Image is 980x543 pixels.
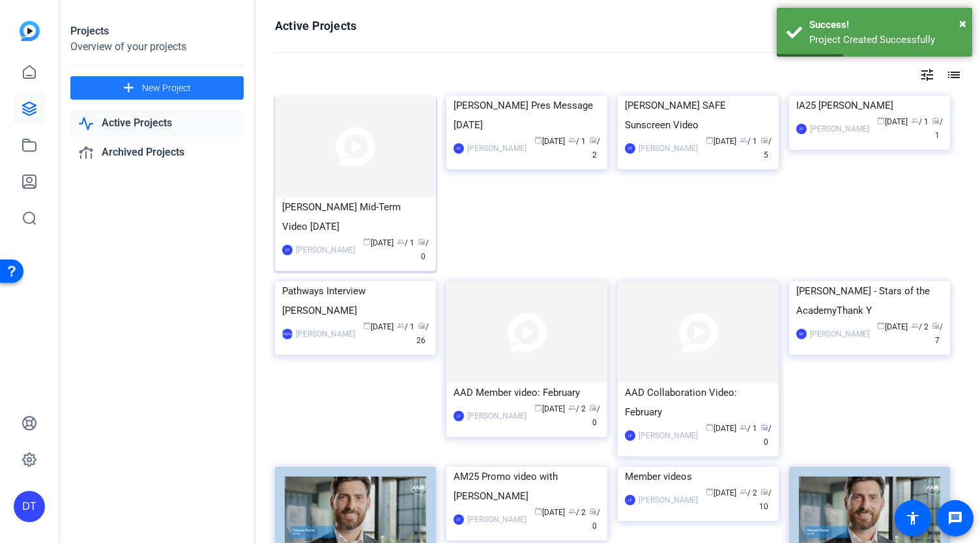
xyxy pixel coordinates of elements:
[911,322,929,331] span: / 2
[639,429,698,442] div: [PERSON_NAME]
[911,117,919,124] span: group
[589,404,600,427] span: / 0
[70,23,244,39] div: Projects
[454,467,600,506] div: AM25 Promo video with [PERSON_NAME]
[275,18,356,34] h1: Active Projects
[759,488,771,511] span: / 10
[14,491,45,522] div: DT
[796,96,943,115] div: IA25 [PERSON_NAME]
[932,322,943,345] span: / 7
[740,488,747,495] span: group
[810,122,869,135] div: [PERSON_NAME]
[589,507,597,515] span: radio
[282,281,429,320] div: Pathways Interview [PERSON_NAME]
[397,322,414,331] span: / 1
[911,322,919,329] span: group
[397,238,414,247] span: / 1
[796,329,807,339] div: NT
[932,322,940,329] span: radio
[959,16,966,31] span: ×
[947,510,963,526] mat-icon: message
[534,404,542,411] span: calendar_today
[568,404,576,411] span: group
[706,137,736,146] span: [DATE]
[905,510,921,526] mat-icon: accessibility
[534,508,565,517] span: [DATE]
[454,143,464,154] div: DT
[625,467,771,486] div: Member videos
[740,488,757,497] span: / 2
[706,488,736,497] span: [DATE]
[397,238,405,245] span: group
[796,124,807,134] div: DT
[467,142,526,155] div: [PERSON_NAME]
[760,137,771,160] span: / 5
[363,238,371,245] span: calendar_today
[121,80,137,96] mat-icon: add
[70,39,244,55] div: Overview of your projects
[760,424,771,447] span: / 0
[919,67,935,83] mat-icon: tune
[454,383,600,402] div: AAD Member video: February
[70,139,244,166] a: Archived Projects
[740,137,757,146] span: / 1
[877,322,908,331] span: [DATE]
[282,245,293,255] div: DT
[363,238,394,247] span: [DATE]
[454,514,464,525] div: DT
[911,117,929,126] span: / 1
[418,322,425,329] span: radio
[639,494,698,507] div: [PERSON_NAME]
[639,142,698,155] div: [PERSON_NAME]
[296,244,355,257] div: [PERSON_NAME]
[760,423,768,431] span: radio
[625,383,771,422] div: AAD Collaboration Video: February
[877,322,885,329] span: calendar_today
[932,117,943,140] span: / 1
[397,322,405,329] span: group
[568,508,586,517] span: / 2
[740,424,757,433] span: / 1
[282,329,293,339] div: [PERSON_NAME]
[877,117,908,126] span: [DATE]
[706,424,736,433] span: [DATE]
[589,136,597,144] span: radio
[589,508,600,531] span: / 0
[877,117,885,124] span: calendar_today
[467,513,526,526] div: [PERSON_NAME]
[625,96,771,135] div: [PERSON_NAME] SAFE Sunscreen Video
[534,137,565,146] span: [DATE]
[796,281,943,320] div: [PERSON_NAME] - Stars of the AcademyThank Y
[282,197,429,236] div: [PERSON_NAME] Mid-Term Video [DATE]
[589,404,597,411] span: radio
[418,238,429,261] span: / 0
[363,322,371,329] span: calendar_today
[932,117,940,124] span: radio
[706,488,713,495] span: calendar_today
[416,322,429,345] span: / 26
[534,136,542,144] span: calendar_today
[959,14,966,33] button: Close
[760,488,768,495] span: radio
[589,137,600,160] span: / 2
[534,404,565,413] span: [DATE]
[625,143,635,154] div: DT
[740,136,747,144] span: group
[706,136,713,144] span: calendar_today
[760,136,768,144] span: radio
[142,81,191,95] span: New Project
[70,110,244,137] a: Active Projects
[568,507,576,515] span: group
[454,96,600,135] div: [PERSON_NAME] Pres Message [DATE]
[418,238,425,245] span: radio
[568,137,586,146] span: / 1
[534,507,542,515] span: calendar_today
[568,404,586,413] span: / 2
[945,67,960,83] mat-icon: list
[625,430,635,441] div: LF
[20,21,40,41] img: blue-gradient.svg
[454,411,464,421] div: LF
[296,327,355,341] div: [PERSON_NAME]
[70,76,244,100] button: New Project
[363,322,394,331] span: [DATE]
